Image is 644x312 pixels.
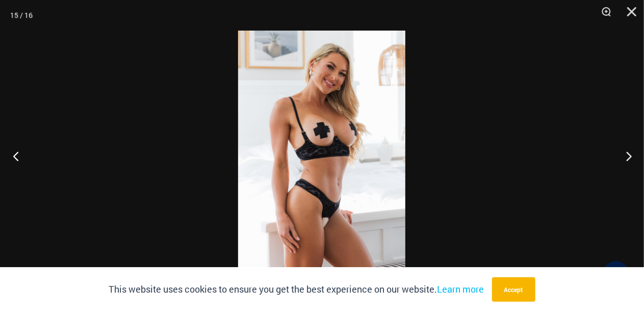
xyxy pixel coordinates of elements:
button: Accept [492,277,535,302]
p: This website uses cookies to ensure you get the best experience on our website. [109,282,484,297]
div: 15 / 16 [10,8,33,23]
a: Learn more [437,283,484,295]
img: Nights Fall Silver Leopard 1036 Bra 6046 Thong 05 [238,31,405,281]
button: Next [606,131,644,181]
